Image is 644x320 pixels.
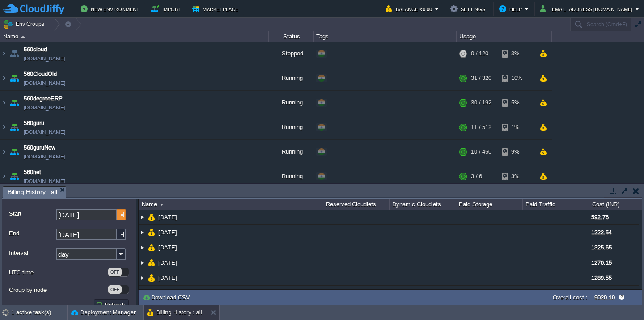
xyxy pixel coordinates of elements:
[24,177,65,186] a: [DOMAIN_NAME]
[192,4,241,14] button: Marketplace
[24,45,47,54] a: 560cloud
[148,225,155,240] img: AMDAwAAAACH5BAEAAAAALAAAAAABAAEAAAICRAEAOw==
[471,42,488,66] div: 0 / 120
[95,301,127,309] button: Refresh
[108,268,122,276] div: OFF
[9,209,55,218] label: Start
[471,115,491,139] div: 11 / 512
[9,229,55,238] label: End
[157,274,178,282] a: [DATE]
[457,199,522,210] div: Paid Storage
[80,4,142,14] button: New Environment
[8,42,21,66] img: AMDAwAAAACH5BAEAAAAALAAAAAABAAEAAAICRAEAOw==
[540,4,635,14] button: [EMAIL_ADDRESS][DOMAIN_NAME]
[157,259,178,266] a: [DATE]
[24,103,65,112] a: [DOMAIN_NAME]
[157,229,178,236] a: [DATE]
[148,270,155,285] img: AMDAwAAAACH5BAEAAAAALAAAAAABAAEAAAICRAEAOw==
[471,164,482,188] div: 3 / 6
[24,79,65,87] a: [DOMAIN_NAME]
[24,128,65,137] a: [DOMAIN_NAME]
[140,199,323,210] div: Name
[523,199,589,210] div: Paid Traffic
[590,199,639,210] div: Cost (INR)
[8,140,21,164] img: AMDAwAAAACH5BAEAAAAALAAAAAABAAEAAAICRAEAOw==
[386,4,435,14] button: Balance ₹0.00
[8,115,21,139] img: AMDAwAAAACH5BAEAAAAALAAAAAABAAEAAAICRAEAOw==
[0,164,8,188] img: AMDAwAAAACH5BAEAAAAALAAAAAABAAEAAAICRAEAOw==
[591,229,612,236] span: 1222.54
[24,94,63,103] a: 560degreeERP
[499,4,525,14] button: Help
[1,31,268,42] div: Name
[139,286,146,300] img: AMDAwAAAACH5BAEAAAAALAAAAAABAAEAAAICRAEAOw==
[390,199,456,210] div: Dynamic Cloudlets
[24,152,65,161] a: [DOMAIN_NAME]
[142,293,193,301] button: Download CSV
[148,240,155,255] img: AMDAwAAAACH5BAEAAAAALAAAAAABAAEAAAICRAEAOw==
[9,285,107,295] label: Group by node
[11,305,67,320] div: 1 active task(s)
[269,66,314,90] div: Running
[8,187,57,198] span: Billing History : all
[139,240,146,255] img: AMDAwAAAACH5BAEAAAAALAAAAAABAAEAAAICRAEAOw==
[457,31,551,42] div: Usage
[0,115,8,139] img: AMDAwAAAACH5BAEAAAAALAAAAAABAAEAAAICRAEAOw==
[324,199,390,210] div: Reserved Cloudlets
[71,308,136,317] button: Deployment Manager
[147,308,202,317] button: Billing History : all
[591,244,612,251] span: 1325.65
[0,140,8,164] img: AMDAwAAAACH5BAEAAAAALAAAAAABAAEAAAICRAEAOw==
[8,164,21,188] img: AMDAwAAAACH5BAEAAAAALAAAAAABAAEAAAICRAEAOw==
[0,42,8,66] img: AMDAwAAAACH5BAEAAAAALAAAAAABAAEAAAICRAEAOw==
[24,70,57,79] a: 560CloudOld
[139,270,146,285] img: AMDAwAAAACH5BAEAAAAALAAAAAABAAEAAAICRAEAOw==
[24,54,65,63] a: [DOMAIN_NAME]
[8,91,21,115] img: AMDAwAAAACH5BAEAAAAALAAAAAABAAEAAAICRAEAOw==
[471,91,491,115] div: 30 / 192
[269,164,314,188] div: Running
[591,214,609,220] span: 592.76
[148,286,155,300] img: AMDAwAAAACH5BAEAAAAALAAAAAABAAEAAAICRAEAOw==
[108,285,122,294] div: OFF
[139,225,146,240] img: AMDAwAAAACH5BAEAAAAALAAAAAABAAEAAAICRAEAOw==
[553,294,588,301] label: Overall cost :
[471,66,491,90] div: 31 / 320
[9,248,55,258] label: Interval
[502,42,531,66] div: 3%
[314,31,456,42] div: Tags
[148,210,155,224] img: AMDAwAAAACH5BAEAAAAALAAAAAABAAEAAAICRAEAOw==
[8,66,21,90] img: AMDAwAAAACH5BAEAAAAALAAAAAABAAEAAAICRAEAOw==
[269,115,314,139] div: Running
[160,204,164,206] img: AMDAwAAAACH5BAEAAAAALAAAAAABAAEAAAICRAEAOw==
[24,119,44,128] a: 560guru
[502,115,531,139] div: 1%
[148,255,155,270] img: AMDAwAAAACH5BAEAAAAALAAAAAABAAEAAAICRAEAOw==
[269,31,313,42] div: Status
[157,213,178,221] a: [DATE]
[3,4,64,15] img: CloudJiffy
[24,168,41,177] a: 560net
[269,91,314,115] div: Running
[594,294,615,301] label: 9020.10
[471,140,491,164] div: 10 / 450
[269,140,314,164] div: Running
[157,244,178,251] a: [DATE]
[3,18,47,30] button: Env Groups
[24,143,55,152] a: 560guruNew
[0,66,8,90] img: AMDAwAAAACH5BAEAAAAALAAAAAABAAEAAAICRAEAOw==
[591,274,612,281] span: 1289.55
[139,255,146,270] img: AMDAwAAAACH5BAEAAAAALAAAAAABAAEAAAICRAEAOw==
[502,140,531,164] div: 9%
